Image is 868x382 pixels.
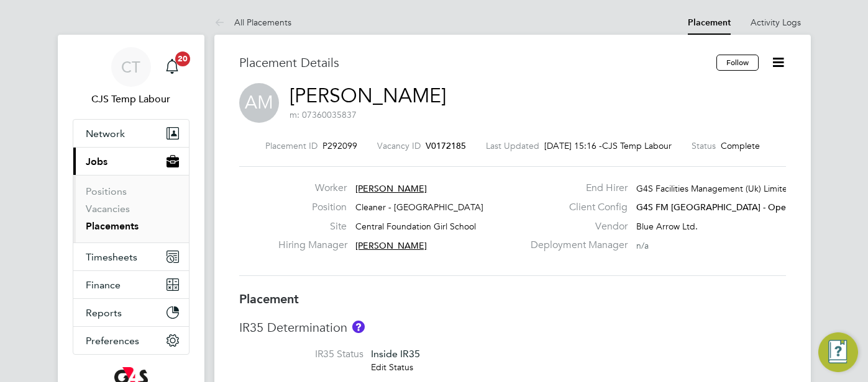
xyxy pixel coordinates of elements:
a: Placement [688,17,731,28]
span: Inside IR35 [371,348,420,360]
label: IR35 Status [239,348,363,361]
span: G4S FM [GEOGRAPHIC_DATA] - Operational [636,202,815,213]
button: Preferences [73,327,189,354]
span: CJS Temp Labour [602,140,672,151]
button: Network [73,120,189,147]
label: Placement ID [265,140,318,151]
label: Last Updated [486,140,539,151]
button: About IR35 [352,321,365,333]
label: Deployment Manager [523,239,628,252]
a: [PERSON_NAME] [290,84,446,108]
span: [PERSON_NAME] [355,240,427,251]
span: Finance [86,279,121,291]
label: Vendor [523,220,628,233]
span: Cleaner - [GEOGRAPHIC_DATA] [355,202,483,213]
h3: Placement Details [239,55,707,71]
span: Jobs [86,156,107,167]
span: Complete [721,140,760,151]
label: Hiring Manager [278,239,347,252]
button: Finance [73,271,189,298]
span: AM [239,83,279,123]
button: Follow [716,55,759,71]
span: CJS Temp Labour [73,92,190,107]
label: Worker [278,182,347,195]
a: All Placements [214,17,291,28]
button: Timesheets [73,243,189,270]
span: Central Foundation Girl School [355,221,476,232]
a: Activity Logs [751,17,801,28]
span: Timesheets [86,251,137,263]
span: Network [86,128,125,140]
a: Edit Status [371,362,413,373]
label: Vacancy ID [377,140,421,151]
span: CT [121,59,140,75]
button: Jobs [73,148,189,175]
span: n/a [636,240,649,251]
h3: IR35 Determination [239,319,786,335]
span: 20 [175,51,190,66]
span: Preferences [86,335,139,347]
a: 20 [160,47,185,87]
label: Site [278,220,347,233]
div: Jobs [73,175,189,242]
a: Placements [86,220,139,232]
span: P292099 [322,140,357,151]
span: V0172185 [426,140,466,151]
button: Engage Resource Center [818,332,858,372]
span: m: 07360035837 [290,109,357,120]
a: CTCJS Temp Labour [73,47,190,107]
span: Reports [86,307,122,319]
span: Blue Arrow Ltd. [636,221,698,232]
label: End Hirer [523,182,628,195]
label: Position [278,201,347,214]
span: [PERSON_NAME] [355,183,427,194]
a: Positions [86,185,127,197]
span: [DATE] 15:16 - [544,140,602,151]
b: Placement [239,291,299,306]
button: Reports [73,299,189,326]
label: Status [692,140,716,151]
span: G4S Facilities Management (Uk) Limited [636,183,793,194]
a: Vacancies [86,203,130,215]
label: Client Config [523,201,628,214]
